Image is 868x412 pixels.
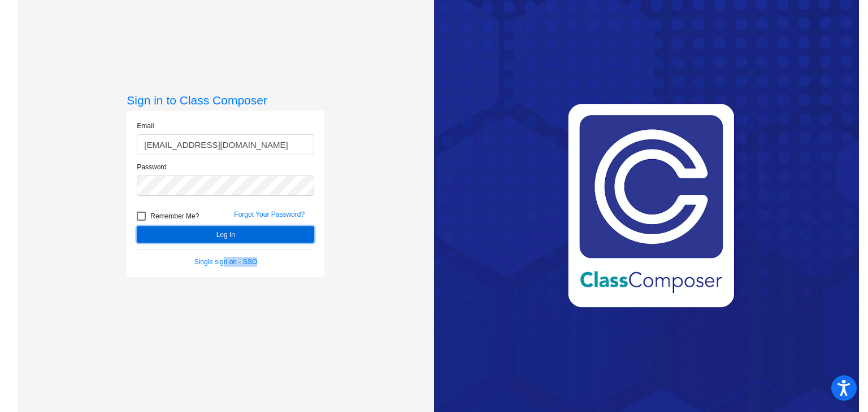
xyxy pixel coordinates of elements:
[127,93,324,107] h3: Sign in to Class Composer
[234,211,305,218] a: Forgot Your Password?
[194,258,257,266] a: Single sign on - SSO
[137,121,154,131] label: Email
[137,226,314,243] button: Log In
[137,162,167,172] label: Password
[150,209,199,223] span: Remember Me?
